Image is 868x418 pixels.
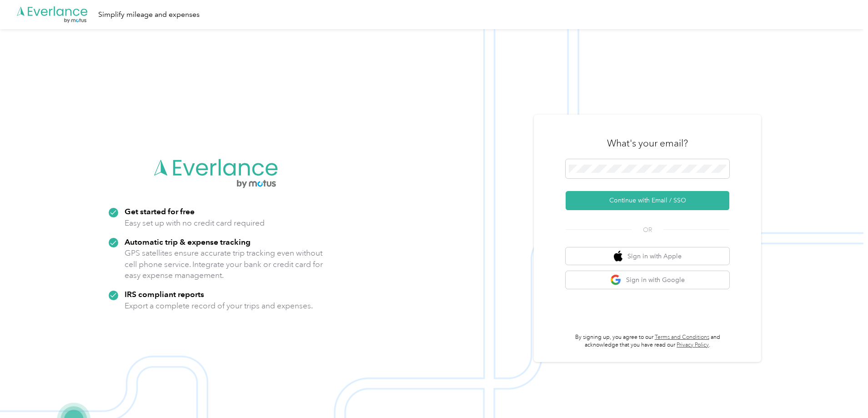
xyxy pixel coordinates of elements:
[566,271,729,289] button: google logoSign in with Google
[632,225,663,235] span: OR
[125,300,313,312] p: Export a complete record of your trips and expenses.
[610,274,622,286] img: google logo
[655,334,709,341] a: Terms and Conditions
[125,217,265,229] p: Easy set up with no credit card required
[566,191,729,210] button: Continue with Email / SSO
[125,206,195,216] strong: Get started for free
[125,247,323,281] p: GPS satellites ensure accurate trip tracking even without cell phone service. Integrate your bank...
[125,237,251,247] strong: Automatic trip & expense tracking
[607,137,688,150] h3: What's your email?
[677,342,709,348] a: Privacy Policy
[566,247,729,265] button: apple logoSign in with Apple
[566,333,729,349] p: By signing up, you agree to our and acknowledge that you have read our .
[125,289,204,299] strong: IRS compliant reports
[614,251,623,262] img: apple logo
[98,9,200,20] div: Simplify mileage and expenses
